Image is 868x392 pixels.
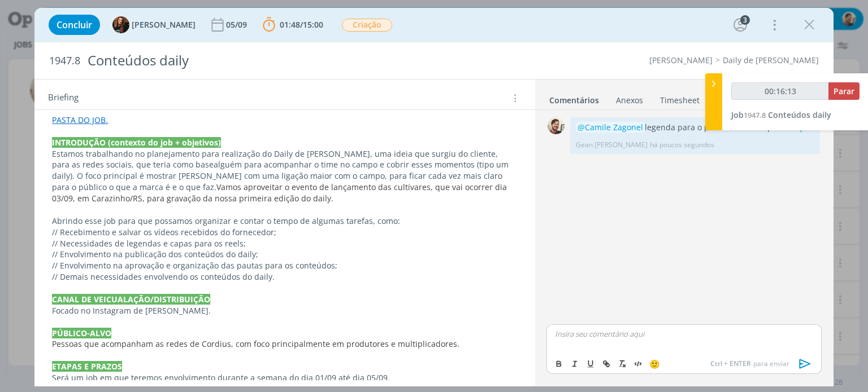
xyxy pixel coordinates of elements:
p: // Envolvimento na aprovação e organização das pautas para os conteúdos; [52,260,517,271]
p: Gean [PERSON_NAME] [576,140,648,150]
img: T [112,16,129,33]
button: Concluir [49,15,100,35]
p: Estamos trabalhando no planejamento para realização do Daily de [PERSON_NAME], uma ideia que surg... [52,148,517,204]
a: Comentários [549,90,600,106]
strong: ETAPAS E PRAZOS [52,361,122,372]
p: // Envolvimento na publicação dos conteúdos do daily; [52,249,517,260]
span: @Camile Zagonel [578,122,643,133]
div: Anexos [616,95,643,106]
span: 01:48 [280,19,300,30]
span: alguém para acompanhar o time no campo e cobrir esses momentos (tipo um daily). O foco principal ... [52,159,511,192]
a: Job1947.8Conteúdos daily [731,109,831,120]
p: Será um job em que teremos envolvimento durante a semana do dia 01/09 até dia 05/09. [52,372,517,384]
span: Parar [834,86,854,96]
span: para enviar [710,359,789,369]
p: Focado no Instagram de [PERSON_NAME]. [52,305,517,316]
p: legenda para o primeiro reels aqui: [576,122,814,133]
span: 🙂 [649,358,660,369]
button: 🙂 [646,357,662,371]
span: Concluir [57,20,92,29]
span: 1947.8 [49,55,80,67]
a: Daily de [PERSON_NAME] [723,55,819,65]
p: Abrindo esse job para que possamos organizar e contar o tempo de algumas tarefas, como: [52,215,517,227]
span: Pessoas que acompanham as redes de Cordius, com foco principalmente em produtores e multiplicadores. [52,338,459,349]
a: PASTA DO JOB. [52,114,108,125]
span: 15:00 [303,19,323,30]
strong: INTRODUÇÃO (contexto do job + objetivos) [52,137,221,148]
span: há poucos segundos [650,140,714,150]
button: 3 [731,16,749,34]
p: // Recebimento e salvar os vídeos recebidos do fornecedor; [52,227,517,238]
span: 1947.8 [744,110,766,120]
button: Parar [828,82,860,100]
a: Timesheet [659,90,700,106]
span: Conteúdos daily [768,109,831,120]
span: Vamos aproveitar o evento de lançamento das cultivares, que vai ocorrer dia 03/09, em Carazinho/R... [52,182,509,204]
strong: CANAL DE VEICUALAÇÃO/DISTRIBUIÇÃO [52,294,210,305]
img: G [548,117,565,134]
button: 01:48/15:00 [260,16,326,34]
div: dialog [34,8,833,386]
span: / [300,19,303,30]
span: Ctrl + ENTER [710,359,753,369]
div: 05/09 [226,21,249,29]
button: T[PERSON_NAME] [112,16,196,33]
span: Criação [342,19,392,32]
span: [PERSON_NAME] [132,21,196,29]
p: // Necessidades de legendas e capas para os reels; [52,238,517,249]
span: Briefing [48,91,79,105]
div: 3 [740,15,750,25]
p: // Demais necessidades envolvendo os conteúdos do daily. [52,271,517,283]
button: Criação [341,18,393,32]
a: [PERSON_NAME] [649,55,713,65]
strong: PÚBLICO-ALVO [52,328,111,338]
div: Conteúdos daily [83,47,493,74]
